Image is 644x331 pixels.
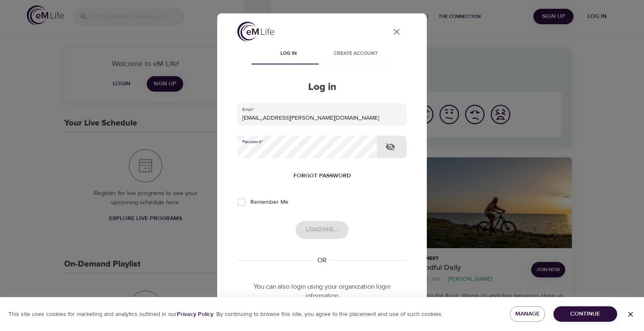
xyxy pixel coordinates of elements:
[237,22,274,41] img: logo
[293,171,351,181] span: Forgot password
[237,81,407,93] h2: Log in
[517,309,538,319] span: Manage
[260,49,317,58] span: Log in
[290,168,354,184] button: Forgot password
[237,282,407,301] p: You can also login using your organization login information
[314,256,330,265] div: OR
[250,198,288,207] span: Remember Me
[177,310,213,318] b: Privacy Policy
[327,49,384,58] span: Create account
[560,309,610,319] span: Continue
[237,44,407,64] div: disabled tabs example
[387,22,407,42] button: close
